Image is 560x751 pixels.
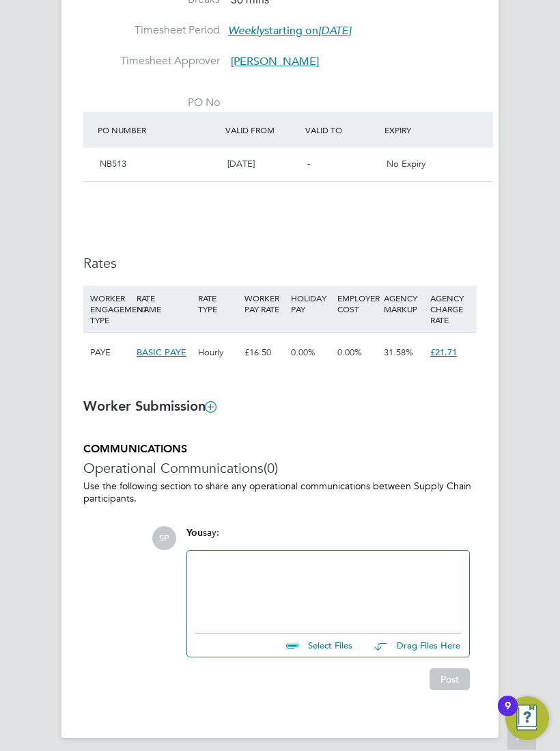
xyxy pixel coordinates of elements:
div: PO Number [94,118,222,142]
div: Valid To [302,118,382,142]
span: 0.00% [291,346,316,358]
span: £21.71 [430,346,457,358]
div: EMPLOYER COST [334,286,380,321]
div: Expiry [381,118,461,142]
button: Open Resource Center, 9 new notifications [505,696,549,740]
em: Weekly [228,24,264,38]
div: RATE TYPE [195,286,241,321]
div: WORKER ENGAGEMENT TYPE [87,286,133,332]
span: You [186,527,203,538]
span: SP [152,526,176,550]
span: NB513 [100,158,126,169]
div: 9 [505,706,511,724]
div: AGENCY CHARGE RATE [427,286,473,332]
div: say: [186,526,470,550]
span: - [307,158,310,169]
div: RATE NAME [133,286,195,321]
div: HOLIDAY PAY [288,286,334,321]
p: Use the following section to share any operational communications between Supply Chain participants. [83,480,477,504]
span: starting on [228,24,351,38]
button: Drag Files Here [363,631,461,660]
span: (0) [264,459,278,477]
h3: Operational Communications [83,459,477,477]
label: PO No [83,96,220,110]
div: PAYE [87,333,133,372]
div: Valid From [222,118,302,142]
h3: Rates [83,254,477,272]
div: AGENCY MARKUP [380,286,427,321]
span: [PERSON_NAME] [231,55,319,68]
span: No Expiry [387,158,425,169]
div: WORKER PAY RATE [241,286,288,321]
label: Timesheet Period [83,23,220,38]
span: [DATE] [227,158,255,169]
label: Timesheet Approver [83,54,220,68]
div: Hourly [195,333,241,372]
div: £16.50 [241,333,288,372]
em: [DATE] [318,24,351,38]
button: Post [430,668,470,690]
b: Worker Submission [83,398,216,414]
h5: COMMUNICATIONS [83,442,477,456]
span: 31.58% [384,346,413,358]
span: BASIC PAYE [137,346,186,358]
span: 0.00% [337,346,362,358]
